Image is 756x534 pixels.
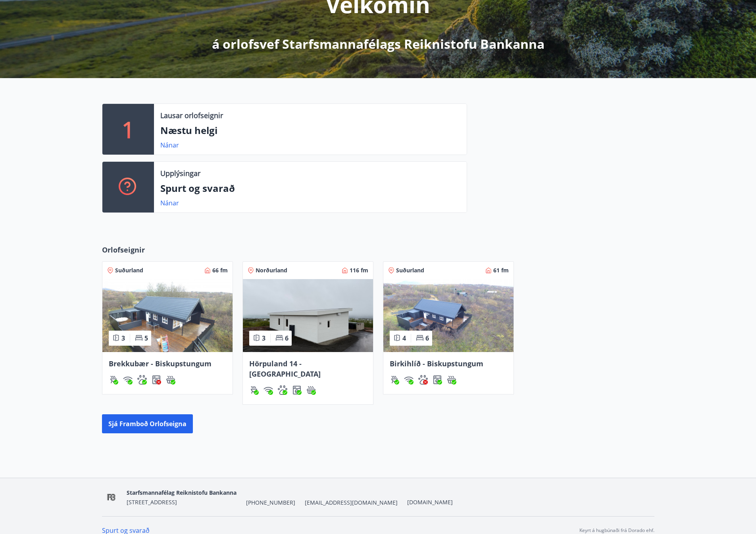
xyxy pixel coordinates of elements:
img: h89QDIuHlAdpqTriuIvuEWkTH976fOgBEOOeu1mi.svg [306,385,316,395]
img: HJRyFFsYp6qjeUYhR4dAD8CaCEsnIFYZ05miwXoh.svg [123,375,133,385]
div: Heitur pottur [166,375,175,385]
img: ZXjrS3QKesehq6nQAPjaRuRTI364z8ohTALB4wBr.svg [249,385,259,395]
img: Dl16BY4EX9PAW649lg1C3oBuIaAsR6QVDQBO2cTm.svg [152,375,161,385]
p: Keyrt á hugbúnaði frá Dorado ehf. [579,527,654,534]
span: 4 [402,334,406,343]
span: 3 [262,334,265,343]
span: Suðurland [115,266,143,274]
span: [PHONE_NUMBER] [246,499,295,507]
a: Nánar [160,199,179,207]
span: [EMAIL_ADDRESS][DOMAIN_NAME] [305,499,398,507]
span: 6 [285,334,289,343]
span: Suðurland [396,266,424,274]
div: Þráðlaust net [264,385,273,395]
span: Birkihlíð - Biskupstungum [390,359,483,368]
img: OV1EhlUOk1MBP6hKKUJbuONPgxBdnInkXmzMisYS.png [102,489,121,506]
div: Þráðlaust net [123,375,133,385]
div: Gasgrill [390,375,399,385]
p: Upplýsingar [160,168,200,178]
a: [DOMAIN_NAME] [407,498,453,506]
div: Gæludýr [418,375,428,385]
p: 1 [122,114,135,144]
img: Paella dish [243,279,373,352]
img: Paella dish [102,279,233,352]
img: pxcaIm5dSOV3FS4whs1soiYWTwFQvksT25a9J10C.svg [418,375,428,385]
button: Sjá framboð orlofseigna [102,414,193,433]
img: ZXjrS3QKesehq6nQAPjaRuRTI364z8ohTALB4wBr.svg [390,375,399,385]
div: Heitur pottur [306,385,316,395]
p: Lausar orlofseignir [160,110,223,121]
span: 116 fm [350,266,368,274]
a: Nánar [160,141,179,149]
img: ZXjrS3QKesehq6nQAPjaRuRTI364z8ohTALB4wBr.svg [109,375,118,385]
span: Hörpuland 14 - [GEOGRAPHIC_DATA] [249,359,321,379]
img: h89QDIuHlAdpqTriuIvuEWkTH976fOgBEOOeu1mi.svg [166,375,175,385]
img: Dl16BY4EX9PAW649lg1C3oBuIaAsR6QVDQBO2cTm.svg [292,385,302,395]
span: Orlofseignir [102,245,145,255]
img: Paella dish [383,279,514,352]
div: Þráðlaust net [404,375,414,385]
span: 6 [425,334,429,343]
div: Gasgrill [109,375,118,385]
span: [STREET_ADDRESS] [127,498,177,506]
div: Gæludýr [137,375,147,385]
span: Brekkubær - Biskupstungum [109,359,212,368]
span: 61 fm [493,266,509,274]
span: 5 [144,334,148,343]
span: Norðurland [256,266,287,274]
p: á orlofsvef Starfsmannafélags Reiknistofu Bankanna [212,35,544,53]
div: Þvottavél [292,385,302,395]
img: pxcaIm5dSOV3FS4whs1soiYWTwFQvksT25a9J10C.svg [137,375,147,385]
img: h89QDIuHlAdpqTriuIvuEWkTH976fOgBEOOeu1mi.svg [447,375,456,385]
div: Gæludýr [278,385,287,395]
div: Gasgrill [249,385,259,395]
img: HJRyFFsYp6qjeUYhR4dAD8CaCEsnIFYZ05miwXoh.svg [404,375,414,385]
span: 3 [121,334,125,343]
div: Heitur pottur [447,375,456,385]
div: Þvottavél [433,375,442,385]
span: Starfsmannafélag Reiknistofu Bankanna [127,489,237,496]
p: Næstu helgi [160,124,460,137]
div: Þvottavél [152,375,161,385]
span: 66 fm [212,266,228,274]
img: Dl16BY4EX9PAW649lg1C3oBuIaAsR6QVDQBO2cTm.svg [433,375,442,385]
img: HJRyFFsYp6qjeUYhR4dAD8CaCEsnIFYZ05miwXoh.svg [264,385,273,395]
p: Spurt og svarað [160,182,460,195]
img: pxcaIm5dSOV3FS4whs1soiYWTwFQvksT25a9J10C.svg [278,385,287,395]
